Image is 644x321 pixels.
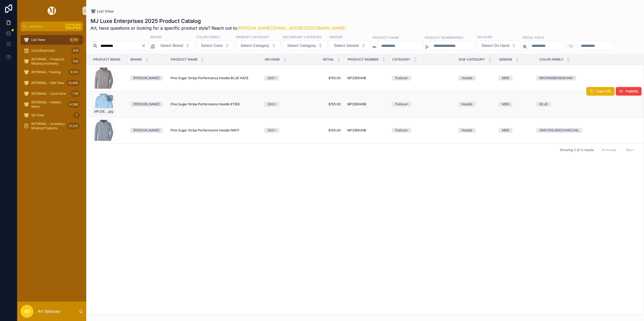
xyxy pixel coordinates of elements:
span: Color Family [539,57,563,62]
a: MF25EK45B [347,102,386,106]
a: List View [91,9,114,14]
span: AS [24,308,30,315]
span: MF25EK45B [347,76,366,80]
span: Category [392,57,410,62]
button: Select Button [477,40,521,51]
span: Sub-Category [459,57,485,62]
div: 21,031 [67,123,80,129]
a: INTERNAL -Testing9,741 [20,67,83,77]
span: INTERNAL - Edit View [31,81,64,85]
span: Retail [323,57,334,62]
span: Product Image [93,57,120,62]
label: Product Name [372,35,399,40]
a: Pine Sugar Stripe Performance Hoodie BLUE HAZE [171,76,258,80]
span: K [76,24,80,29]
div: MEN [502,102,509,107]
div: [PERSON_NAME] [133,128,160,133]
span: QA View [31,113,44,117]
button: Select Button [236,40,281,51]
span: Showing 3 of 3 results [560,148,594,152]
label: Secondary Category [283,34,322,39]
a: Pine Sugar Stripe Performance Hoodie NAVY [171,128,258,132]
button: Select Button [156,40,194,51]
div: scrollable content [17,31,86,138]
div: 9,741 [69,37,80,43]
h1: MJ Luxe Enterprises 2025 Product Catalog [91,17,346,25]
span: Select Color [201,43,223,48]
span: Visibility [625,89,638,93]
span: Copy URL [596,89,611,93]
span: Core/Essentials [31,48,55,53]
label: Color Family [196,34,220,39]
div: Hoodie [462,76,472,81]
a: List View9,741 [20,35,83,45]
a: [PERSON_NAME] [130,102,164,107]
a: INTERNAL - Hidden Items4,586 [20,100,83,109]
span: MF25EK45B [347,128,366,132]
span: Select Category [287,43,316,48]
div: BLUE [539,102,548,107]
a: INTERNAL - Edit View13,465 [20,78,83,88]
span: Art, have questions or looking for a specific product style? Reach out to [91,25,346,31]
div: 739 [71,90,80,97]
span: Pine Sugar Stripe Performance Hoodie ETIDE [171,102,240,106]
p: to [569,43,573,49]
div: 7 [73,112,80,118]
img: App logo [47,6,57,15]
a: Pine Sugar Stripe Performance Hoodie ETIDE [171,102,258,106]
div: [PERSON_NAME] [133,76,160,81]
a: INTERNAL - Inventory Missing Products21,031 [20,121,83,131]
span: MF25EK45B-ETIDE [94,109,108,114]
a: Pullover [392,102,452,107]
span: INTERNAL - Inventory Missing Products [31,122,65,130]
span: Select Gender [334,43,359,48]
label: On Hand [477,34,492,39]
a: Hoodie [458,102,492,107]
a: $155.00 [305,76,341,80]
label: Primary Category [236,34,269,39]
button: Copy URL [586,87,615,96]
span: Product Number [348,57,379,62]
label: Brand [150,34,162,39]
a: $155.00 [305,102,341,106]
span: Gender [499,57,512,62]
div: Pullover [395,102,408,107]
a: INTERNAL - Products Missing Inventory106 [20,57,83,66]
a: QA View7 [20,110,83,120]
span: Pine Sugar Stripe Performance Hoodie NAVY [171,128,239,132]
div: GREY/SILVER/CHARCOAL [539,128,579,133]
div: [PERSON_NAME] [133,102,160,107]
a: MEN [499,76,533,81]
button: Select Button [196,40,234,51]
a: Pullover [392,76,452,81]
div: 200+ [268,128,276,133]
div: 200+ [268,76,276,81]
a: Core/Essentials419 [20,46,83,55]
div: 200+ [268,102,276,107]
span: Ctrl [65,24,75,29]
button: Select Button [283,40,327,51]
div: Pullover [395,76,408,81]
a: BROWN/BEIGE/KHAKI [536,76,637,81]
label: Product Number/SKU [425,35,463,40]
button: Jump to...CtrlK [20,22,83,31]
a: 200+ [264,76,298,81]
span: Product Name [171,57,198,62]
span: List View [31,38,45,42]
a: INTERNAL - Card View739 [20,89,83,99]
label: Gender [329,34,342,39]
span: Select Category [241,43,269,48]
span: Brand [130,57,142,62]
a: Hoodie [458,76,492,81]
label: Retail Price [523,35,544,40]
span: INTERNAL - Hidden Items [31,100,66,109]
div: BROWN/BEIGE/KHAKI [539,76,573,81]
div: 106 [71,58,80,65]
span: Jump to... [29,24,63,29]
a: MF25EK45B [347,128,386,132]
div: Pullover [395,128,408,133]
div: 13,465 [67,80,80,86]
div: 9,741 [69,69,80,75]
span: On Hand [265,57,280,62]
